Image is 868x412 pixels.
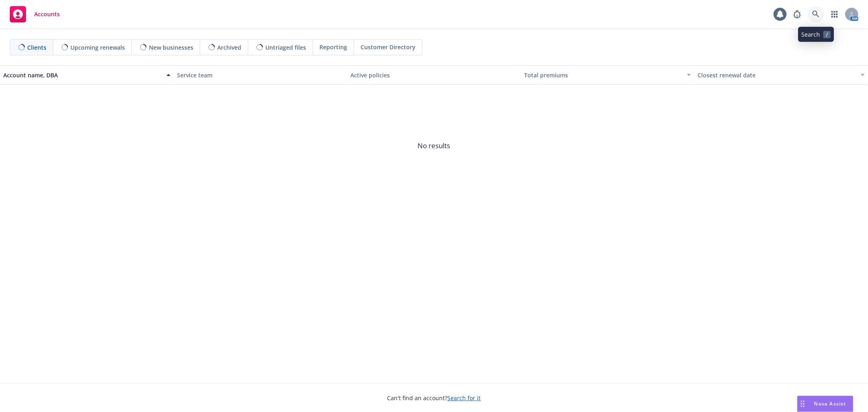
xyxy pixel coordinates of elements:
[177,71,344,79] div: Service team
[808,6,824,22] a: Search
[27,43,46,52] span: Clients
[521,65,695,85] button: Total premiums
[34,11,60,18] span: Accounts
[826,6,843,22] a: Switch app
[217,43,241,52] span: Archived
[448,394,481,402] a: Search for it
[697,71,856,79] div: Closest renewal date
[149,43,193,52] span: New businesses
[174,65,348,85] button: Service team
[3,71,162,79] div: Account name, DBA
[7,3,63,26] a: Accounts
[814,400,846,407] span: Nova Assist
[798,396,808,412] div: Drag to move
[70,43,125,52] span: Upcoming renewals
[319,43,347,51] span: Reporting
[350,71,518,79] div: Active policies
[694,65,868,85] button: Closest renewal date
[789,6,805,22] a: Report a Bug
[361,43,415,51] span: Customer Directory
[797,396,853,412] button: Nova Assist
[347,65,521,85] button: Active policies
[387,394,481,402] span: Can't find an account?
[265,43,306,52] span: Untriaged files
[524,71,682,79] div: Total premiums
